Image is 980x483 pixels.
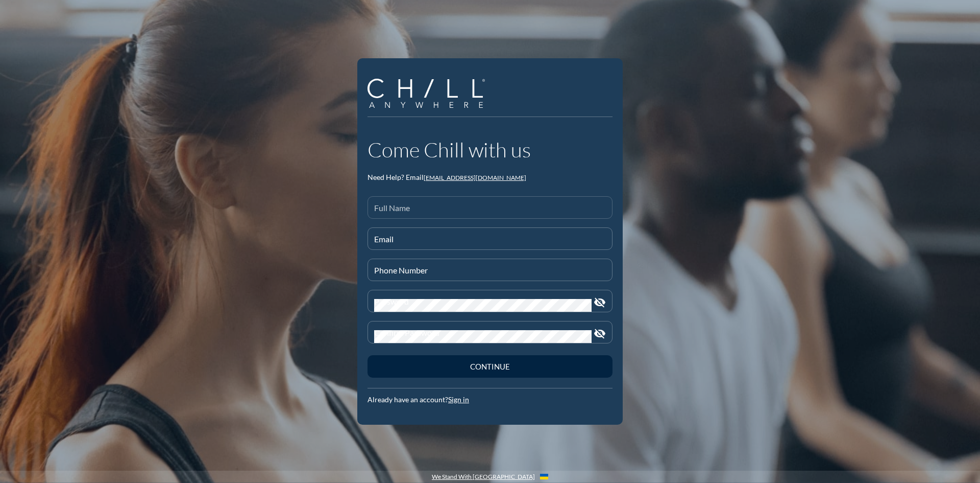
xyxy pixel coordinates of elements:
[594,296,606,309] i: visibility_off
[374,205,606,218] input: Full Name
[540,474,548,479] img: Flag_of_Ukraine.1aeecd60.svg
[432,473,535,480] a: We Stand With [GEOGRAPHIC_DATA]
[424,174,526,181] a: [EMAIL_ADDRESS][DOMAIN_NAME]
[448,395,469,404] a: Sign in
[367,396,612,404] div: Already have an account?
[374,237,606,249] input: Email
[367,137,612,162] h1: Come Chill with us
[367,79,485,108] img: Company Logo
[374,268,606,281] input: Phone Number
[385,362,595,371] div: Continue
[594,328,606,340] i: visibility_off
[367,79,493,109] a: Company Logo
[367,355,612,378] button: Continue
[374,299,592,312] input: Password
[374,330,592,343] input: Confirm Password
[367,173,424,181] span: Need Help? Email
